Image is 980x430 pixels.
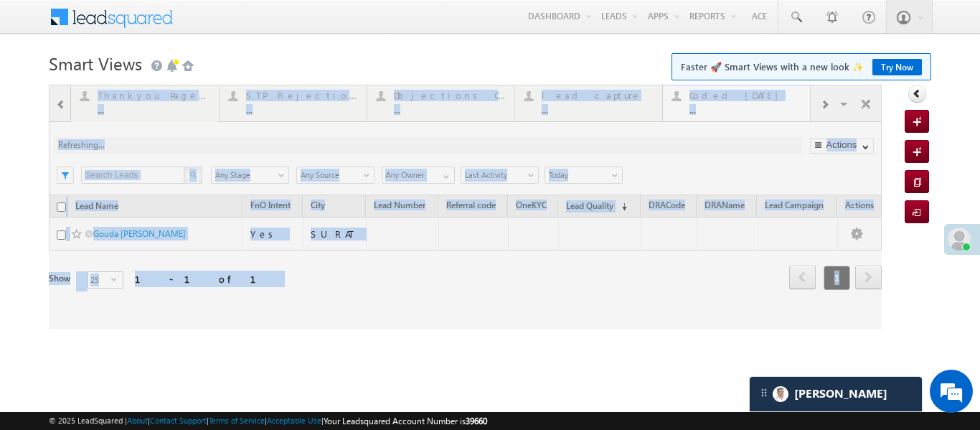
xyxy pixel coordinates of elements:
[150,416,207,425] a: Contact Support
[19,133,262,319] textarea: Type your message and hit 'Enter'
[49,52,142,75] span: Smart Views
[195,332,260,351] em: Start Chat
[872,59,922,75] a: Try Now
[466,416,487,426] span: 39660
[794,387,887,401] span: Carter
[267,416,321,425] a: Acceptable Use
[681,60,922,74] span: Faster 🚀 Smart Views with a new look ✨
[49,414,487,428] span: © 2025 LeadSquared | | | | |
[773,386,788,402] img: Carter
[209,416,265,425] a: Terms of Service
[75,75,241,94] div: Chat with us now
[24,75,60,94] img: d_60004797649_company_0_60004797649
[324,416,487,426] span: Your Leadsquared Account Number is
[749,376,923,412] div: carter-dragCarter[PERSON_NAME]
[758,387,770,398] img: carter-drag
[127,416,148,425] a: About
[235,7,270,42] div: Minimize live chat window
